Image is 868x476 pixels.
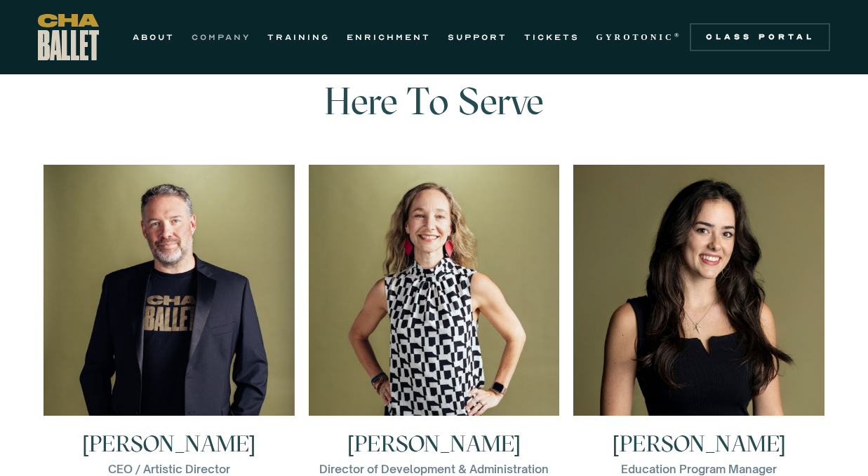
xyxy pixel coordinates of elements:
h3: Here To Serve [206,81,662,151]
a: ENRICHMENT [347,29,431,46]
a: Class Portal [690,23,830,51]
strong: GYROTONIC [596,32,674,42]
a: SUPPORT [448,29,507,46]
a: ABOUT [133,29,175,46]
a: TICKETS [524,29,580,46]
a: home [38,14,99,60]
h3: [PERSON_NAME] [613,433,786,455]
h3: [PERSON_NAME] [347,433,521,455]
a: TRAINING [267,29,330,46]
sup: ® [674,32,682,39]
a: COMPANY [192,29,251,46]
div: Class Portal [698,32,822,43]
a: GYROTONIC® [596,29,682,46]
h3: [PERSON_NAME] [82,433,255,455]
